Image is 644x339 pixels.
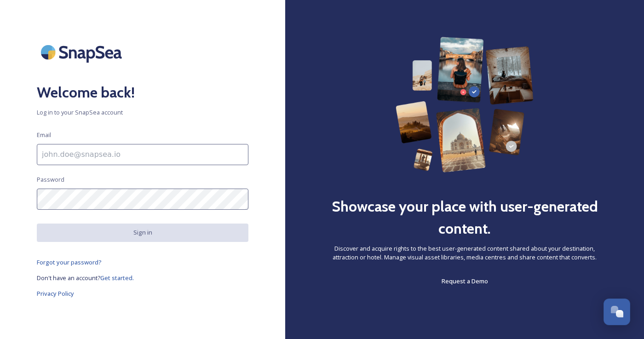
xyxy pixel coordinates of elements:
span: Password [37,175,64,184]
button: Open Chat [604,299,630,325]
span: Discover and acquire rights to the best user-generated content shared about your destination, att... [322,244,607,262]
a: Forgot your password? [37,257,248,268]
img: SnapSea Logo [37,37,129,68]
a: Don't have an account?Get started. [37,272,248,283]
span: Privacy Policy [37,289,74,298]
span: Forgot your password? [37,258,102,266]
a: Request a Demo [442,276,488,287]
span: Email [37,131,51,139]
button: Sign in [37,224,248,241]
input: john.doe@snapsea.io [37,144,248,165]
a: Privacy Policy [37,288,248,299]
span: Log in to your SnapSea account [37,108,248,117]
span: Get started. [100,274,134,282]
span: Don't have an account? [37,274,100,282]
h2: Showcase your place with user-generated content. [322,195,607,240]
h2: Welcome back! [37,81,248,103]
img: 63b42ca75bacad526042e722_Group%20154-p-800.png [396,37,534,172]
span: Request a Demo [442,277,488,285]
